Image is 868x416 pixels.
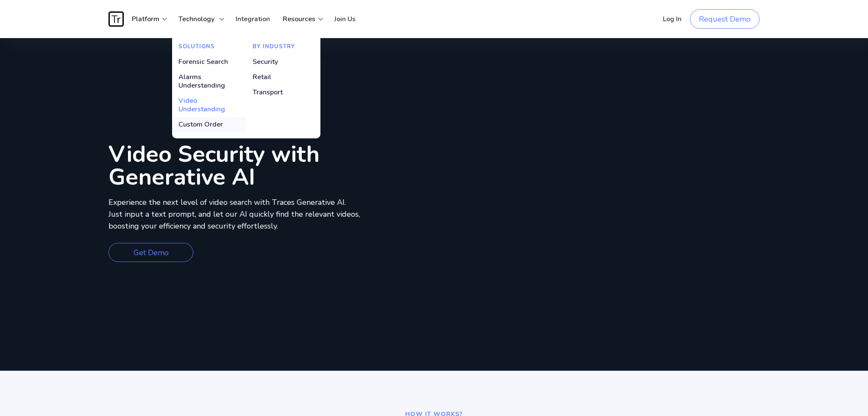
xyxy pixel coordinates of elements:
div: Technology [172,6,225,32]
a: Retail [246,69,320,85]
strong: Platform [132,14,159,24]
div: Platform [125,6,168,32]
strong: Technology [178,14,214,24]
a: Integration [229,6,276,32]
div: Forensic Search [178,58,228,66]
a: Transport [246,85,320,100]
div: Resources [276,6,324,32]
strong: Video Security with Generative AI [108,138,320,193]
nav: Technology [172,32,320,138]
a: Video Understanding [172,93,246,117]
p: Experience the next level of video search with Traces Generative AI. Just input a text prompt, an... [108,197,360,232]
strong: By Industry [253,43,295,50]
div: Video Understanding [178,96,240,113]
div: Security [253,58,278,66]
a: Forensic Search [172,54,246,69]
strong: Resources [283,14,315,24]
a: Security [246,54,320,69]
a: Request Demo [690,9,759,29]
a: Log In [657,6,688,32]
a: Join Us [328,6,362,32]
div: Transport [253,88,283,96]
div: Alarms Understanding [178,73,240,90]
video: Your browser does not support the video tag. [434,64,868,371]
a: Custom Order [172,117,246,132]
div: Retail [253,73,271,81]
img: Traces Logo [108,11,124,27]
a: Get Demo [108,243,193,262]
div: Custom Order [178,120,223,129]
a: Alarms Understanding [172,69,246,93]
a: home [108,11,125,27]
strong: Solutions [178,43,215,50]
